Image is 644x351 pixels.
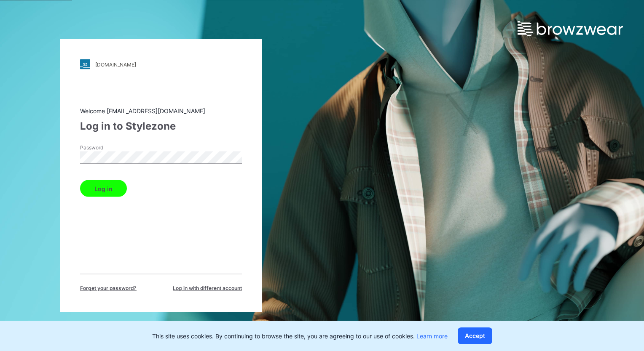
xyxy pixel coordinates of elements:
[152,332,448,340] p: This site uses cookies. By continuing to browse the site, you are agreeing to our use of cookies.
[458,327,492,344] button: Accept
[80,119,242,134] div: Log in to Stylezone
[80,285,137,292] span: Forget your password?
[80,59,242,69] a: [DOMAIN_NAME]
[95,61,136,67] div: [DOMAIN_NAME]
[416,332,448,340] a: Learn more
[518,21,623,36] img: browzwear-logo.e42bd6dac1945053ebaf764b6aa21510.svg
[80,59,90,69] img: stylezone-logo.562084cfcfab977791bfbf7441f1a819.svg
[80,180,127,197] button: Log in
[80,144,139,152] label: Password
[173,285,242,292] span: Log in with different account
[80,106,242,115] div: Welcome [EMAIL_ADDRESS][DOMAIN_NAME]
